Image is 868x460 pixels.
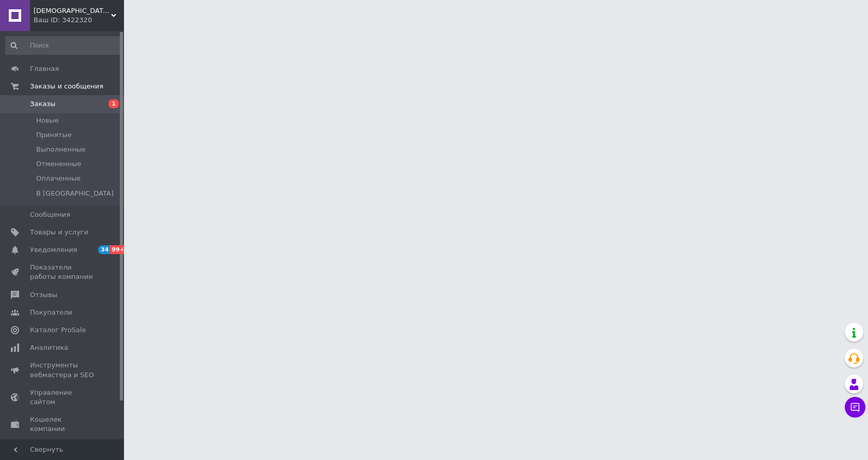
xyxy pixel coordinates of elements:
[30,308,72,317] span: Покупатели
[30,228,88,237] span: Товары и услуги
[36,174,81,183] span: Оплаченные
[110,245,127,254] span: 99+
[30,361,96,379] span: Инструменты вебмастера и SEO
[36,189,114,198] span: В [GEOGRAPHIC_DATA]
[34,6,111,16] span: Muslim Shop интернет магазин восточных товаров в Украине
[36,116,59,125] span: Новые
[30,99,55,109] span: Заказы
[30,263,96,281] span: Показатели работы компании
[30,343,68,352] span: Аналитика
[109,99,119,108] span: 1
[36,145,86,154] span: Выполненные
[5,36,122,55] input: Поиск
[30,415,96,434] span: Кошелек компании
[30,82,103,91] span: Заказы и сообщения
[30,325,86,335] span: Каталог ProSale
[98,245,110,254] span: 34
[30,245,77,255] span: Уведомления
[36,159,81,169] span: Отмененные
[34,16,124,25] div: Ваш ID: 3422320
[36,130,72,140] span: Принятые
[30,388,96,407] span: Управление сайтом
[30,210,70,219] span: Сообщения
[30,64,59,73] span: Главная
[845,397,865,418] button: Чат с покупателем
[30,290,57,300] span: Отзывы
